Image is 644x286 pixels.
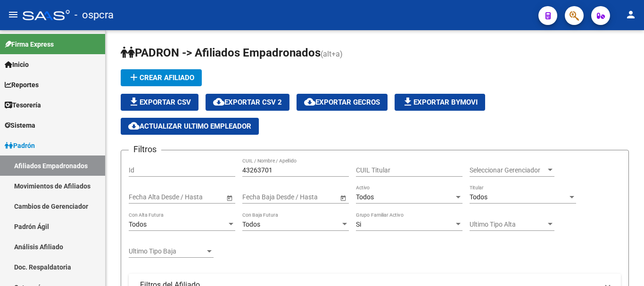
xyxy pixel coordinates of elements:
[304,96,315,107] mat-icon: cloud_download
[285,193,331,201] input: Fecha fin
[5,80,39,90] span: Reportes
[356,193,374,201] span: Todos
[395,94,485,111] button: Exportar Bymovi
[470,193,487,201] span: Todos
[128,122,251,131] span: Actualizar ultimo Empleador
[470,221,546,229] span: Ultimo Tipo Alta
[304,98,380,106] span: Exportar GECROS
[121,118,259,135] button: Actualizar ultimo Empleador
[121,69,202,86] button: Crear Afiliado
[612,254,635,277] iframe: Intercom live chat
[5,120,35,131] span: Sistema
[213,96,224,107] mat-icon: cloud_download
[5,39,54,49] span: Firma Express
[129,143,161,156] h3: Filtros
[121,46,321,59] span: PADRON -> Afiliados Empadronados
[242,221,260,228] span: Todos
[213,98,282,106] span: Exportar CSV 2
[129,193,163,201] input: Fecha inicio
[402,96,413,107] mat-icon: file_download
[625,9,636,20] mat-icon: person
[5,59,29,70] span: Inicio
[128,120,140,131] mat-icon: cloud_download
[206,94,289,111] button: Exportar CSV 2
[5,100,41,110] span: Tesorería
[224,193,234,203] button: Open calendar
[128,98,191,106] span: Exportar CSV
[121,94,198,111] button: Exportar CSV
[128,96,140,107] mat-icon: file_download
[128,74,194,82] span: Crear Afiliado
[129,221,147,228] span: Todos
[129,247,205,255] span: Ultimo Tipo Baja
[74,5,114,25] span: - ospcra
[470,166,546,174] span: Seleccionar Gerenciador
[356,221,361,228] span: Si
[171,193,217,201] input: Fecha fin
[321,49,343,58] span: (alt+a)
[338,193,348,203] button: Open calendar
[8,9,19,20] mat-icon: menu
[5,140,35,151] span: Padrón
[128,72,140,83] mat-icon: add
[402,98,478,106] span: Exportar Bymovi
[297,94,388,111] button: Exportar GECROS
[242,193,277,201] input: Fecha inicio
